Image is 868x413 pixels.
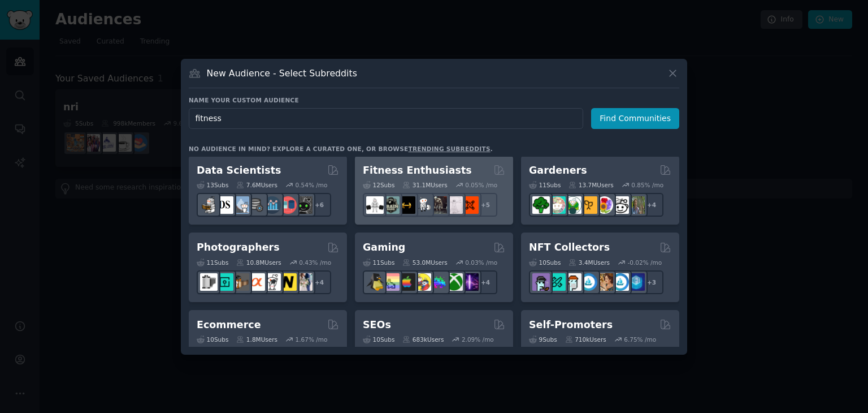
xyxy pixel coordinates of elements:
h3: Name your custom audience [189,96,679,104]
img: GymMotivation [382,196,400,214]
img: GardeningUK [580,196,597,214]
input: Pick a short name, like "Digital Marketers" or "Movie-Goers" [189,108,583,129]
div: 710k Users [565,335,606,343]
h3: New Audience - Select Subreddits [207,67,357,79]
div: 11 Sub s [363,259,394,266]
img: UrbanGardening [611,196,629,214]
img: CozyGamers [382,273,400,291]
div: 11 Sub s [529,181,561,189]
div: + 4 [474,270,497,294]
div: 53.0M Users [402,259,447,266]
img: GardenersWorld [627,196,645,214]
div: 0.43 % /mo [299,259,331,266]
div: 10 Sub s [529,259,561,266]
img: NFTMarketplace [548,273,566,291]
img: data [295,196,313,214]
h2: Photographers [197,240,280,255]
div: + 4 [307,270,331,294]
img: OpenseaMarket [611,273,629,291]
img: NFTExchange [532,273,550,291]
img: GamerPals [414,273,431,291]
img: dataengineering [248,196,265,214]
img: flowers [596,196,613,214]
h2: Self-Promoters [529,318,613,332]
div: 10 Sub s [197,335,228,343]
img: fitness30plus [429,196,447,214]
img: OpenSeaNFT [580,273,597,291]
img: Nikon [279,273,297,291]
img: personaltraining [461,196,479,214]
img: TwitchStreaming [461,273,479,291]
a: trending subreddits [408,145,490,152]
img: physicaltherapy [445,196,463,214]
img: SavageGarden [564,196,581,214]
img: datasets [279,196,297,214]
img: analytics [263,196,281,214]
img: MachineLearning [200,196,218,214]
h2: Ecommerce [197,318,261,332]
img: workout [398,196,415,214]
div: 31.1M Users [402,181,447,189]
h2: SEOs [363,318,391,332]
div: 6.75 % /mo [624,335,656,343]
div: 0.03 % /mo [465,259,497,266]
div: -0.02 % /mo [628,259,662,266]
div: + 4 [640,193,663,217]
h2: Gaming [363,240,405,255]
div: 13.7M Users [568,181,613,189]
div: 13 Sub s [197,181,228,189]
div: 11 Sub s [197,259,228,266]
img: macgaming [398,273,415,291]
img: CryptoArt [596,273,613,291]
div: 3.4M Users [568,259,610,266]
img: datascience [216,196,233,214]
div: 0.85 % /mo [631,181,663,189]
img: AnalogCommunity [232,273,249,291]
img: weightroom [414,196,431,214]
h2: Fitness Enthusiasts [363,164,472,178]
div: 683k Users [402,335,444,343]
img: DigitalItems [627,273,645,291]
img: gamers [429,273,447,291]
div: + 3 [640,270,663,294]
div: 10.8M Users [236,259,281,266]
img: NFTmarket [564,273,581,291]
img: XboxGamers [445,273,463,291]
img: analog [200,273,218,291]
div: 2.09 % /mo [462,335,494,343]
div: 12 Sub s [363,181,394,189]
img: canon [263,273,281,291]
button: Find Communities [591,108,679,129]
div: 0.05 % /mo [465,181,497,189]
h2: Gardeners [529,164,587,178]
div: 9 Sub s [529,335,557,343]
img: GYM [366,196,384,214]
img: vegetablegardening [532,196,550,214]
img: SonyAlpha [248,273,265,291]
img: linux_gaming [366,273,384,291]
img: WeddingPhotography [295,273,313,291]
div: 7.6M Users [236,181,277,189]
div: 10 Sub s [363,335,394,343]
div: + 6 [307,193,331,217]
div: 1.67 % /mo [296,335,328,343]
img: statistics [232,196,249,214]
div: + 5 [474,193,497,217]
h2: NFT Collectors [529,240,610,255]
img: streetphotography [216,273,233,291]
h2: Data Scientists [197,164,281,178]
div: 0.54 % /mo [296,181,328,189]
div: No audience in mind? Explore a curated one, or browse . [189,145,493,153]
div: 1.8M Users [236,335,277,343]
img: succulents [548,196,566,214]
